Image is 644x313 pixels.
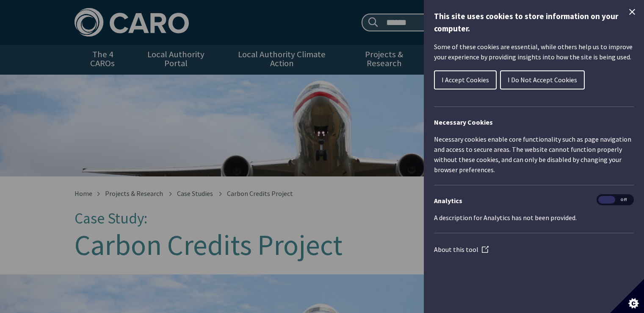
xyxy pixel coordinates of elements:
[434,196,634,206] h3: Analytics
[434,212,634,223] p: A description for Analytics has not been provided.
[434,70,497,89] button: I Accept Cookies
[500,70,585,89] button: I Do Not Accept Cookies
[434,42,634,62] p: Some of these cookies are essential, while others help us to improve your experience by providing...
[615,196,632,204] span: Off
[434,245,489,254] a: About this tool
[508,75,577,84] span: I Do Not Accept Cookies
[442,75,489,84] span: I Accept Cookies
[434,117,634,127] h2: Necessary Cookies
[598,196,615,204] span: On
[627,7,637,17] button: Close Cookie Control
[610,279,644,313] button: Set cookie preferences
[434,134,634,175] p: Necessary cookies enable core functionality such as page navigation and access to secure areas. T...
[434,10,634,35] h1: This site uses cookies to store information on your computer.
